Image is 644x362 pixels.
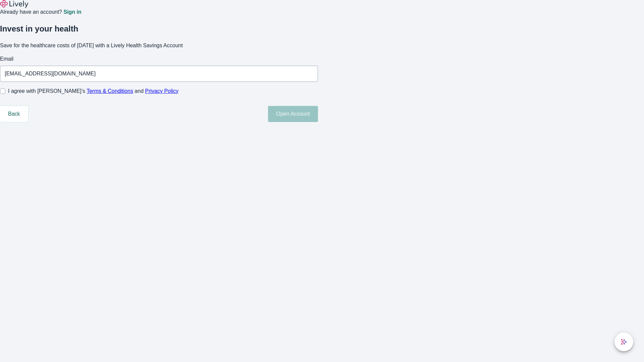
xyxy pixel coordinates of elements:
a: Privacy Policy [145,88,179,94]
span: I agree with [PERSON_NAME]’s and [8,87,178,95]
svg: Lively AI Assistant [621,339,627,345]
a: Sign in [63,9,81,15]
a: Terms & Conditions [87,88,133,94]
button: chat [614,333,633,351]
